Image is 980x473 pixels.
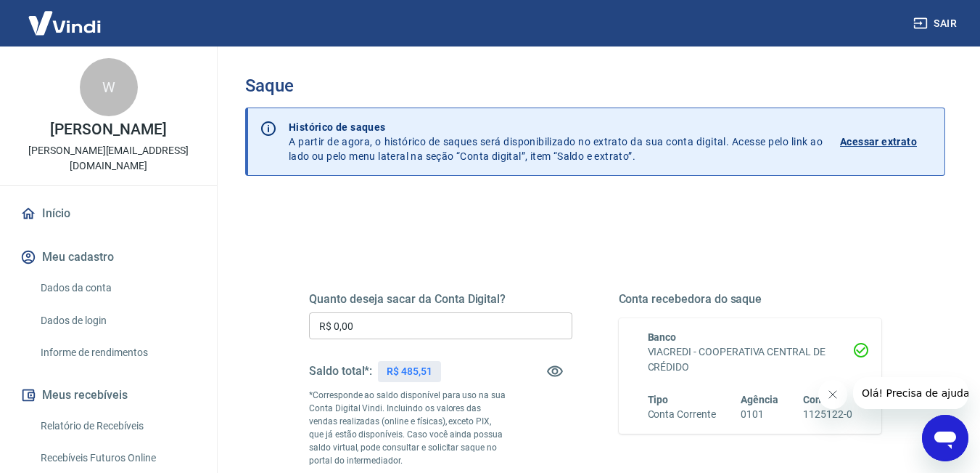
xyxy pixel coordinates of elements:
a: Início [17,198,199,230]
button: Meus recebíveis [17,379,199,411]
h6: 1125122-0 [803,407,852,422]
p: R$ 485,51 [387,364,432,379]
p: Acessar extrato [840,134,917,149]
iframe: Mensagem da empresa [853,377,968,409]
p: Histórico de saques [289,120,823,134]
span: Olá! Precisa de ajuda? [9,10,122,22]
h5: Saldo total*: [309,364,372,379]
a: Recebíveis Futuros Online [35,443,199,473]
h6: VIACREDI - COOPERATIVA CENTRAL DE CRÉDIDO [648,344,853,375]
a: Dados de login [35,306,199,336]
h6: Conta Corrente [648,407,716,422]
span: Conta [803,394,831,405]
h3: Saque [245,76,945,96]
p: [PERSON_NAME][EMAIL_ADDRESS][DOMAIN_NAME] [12,143,205,174]
span: Agência [741,394,778,405]
h6: 0101 [741,407,778,422]
iframe: Fechar mensagem [818,380,847,409]
div: W [80,58,138,116]
span: Banco [648,331,677,343]
p: *Corresponde ao saldo disponível para uso na sua Conta Digital Vindi. Incluindo os valores das ve... [309,389,506,467]
a: Acessar extrato [840,120,933,163]
button: Meu cadastro [17,241,199,273]
p: [PERSON_NAME] [50,122,166,137]
a: Dados da conta [35,273,199,303]
button: Sair [910,10,963,37]
h5: Quanto deseja sacar da Conta Digital? [309,292,572,307]
iframe: Botão para abrir a janela de mensagens [922,415,968,461]
p: A partir de agora, o histórico de saques será disponibilizado no extrato da sua conta digital. Ac... [289,120,823,163]
span: Tipo [648,394,669,405]
h5: Conta recebedora do saque [619,292,882,307]
img: Vindi [17,1,112,45]
a: Informe de rendimentos [35,338,199,368]
a: Relatório de Recebíveis [35,411,199,441]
